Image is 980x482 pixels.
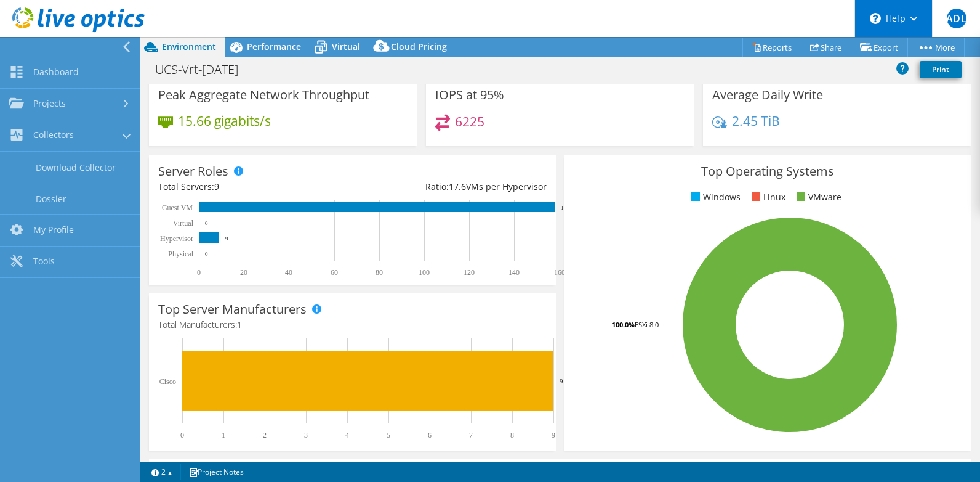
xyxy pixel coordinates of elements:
[907,38,965,57] a: More
[345,431,349,439] text: 4
[160,234,193,243] text: Hypervisor
[635,320,659,329] tspan: ESXi 8.0
[428,431,432,439] text: 6
[237,319,242,330] span: 1
[168,250,193,258] text: Physical
[263,431,267,439] text: 2
[143,464,181,480] a: 2
[158,318,547,332] h4: Total Manufacturers:
[222,431,225,439] text: 1
[180,431,184,439] text: 0
[455,115,484,128] h4: 6225
[331,268,338,277] text: 60
[793,190,841,204] li: VMware
[508,268,520,277] text: 140
[173,219,194,227] text: Virtual
[688,190,741,204] li: Windows
[162,203,193,212] text: Guest VM
[178,114,271,128] h4: 15.66 gigabits/s
[158,88,369,102] h3: Peak Aggregate Network Throughput
[387,431,390,439] text: 5
[150,63,257,76] h1: UCS-Vrt-[DATE]
[304,431,308,439] text: 3
[214,181,219,192] span: 9
[158,165,228,178] h3: Server Roles
[391,41,447,52] span: Cloud Pricing
[574,165,962,178] h3: Top Operating Systems
[419,268,430,277] text: 100
[332,41,360,52] span: Virtual
[742,38,801,57] a: Reports
[449,181,466,192] span: 17.6
[159,377,176,386] text: Cisco
[352,180,546,194] div: Ratio: VMs per Hypervisor
[158,303,307,316] h3: Top Server Manufacturers
[732,114,780,128] h4: 2.45 TiB
[247,41,301,52] span: Performance
[554,268,565,277] text: 160
[180,464,252,480] a: Project Notes
[612,320,635,329] tspan: 100.0%
[197,268,201,277] text: 0
[749,190,785,204] li: Linux
[870,13,881,24] svg: \n
[240,268,247,277] text: 20
[158,180,352,194] div: Total Servers:
[162,41,216,52] span: Environment
[464,268,475,277] text: 120
[712,88,823,102] h3: Average Daily Write
[376,268,383,277] text: 80
[205,220,208,226] text: 0
[510,431,514,439] text: 8
[947,9,966,28] span: ADL
[285,268,292,277] text: 40
[801,38,851,57] a: Share
[225,235,228,242] text: 9
[920,61,962,78] a: Print
[851,38,908,57] a: Export
[552,431,555,439] text: 9
[469,431,473,439] text: 7
[435,88,504,102] h3: IOPS at 95%
[205,251,208,257] text: 0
